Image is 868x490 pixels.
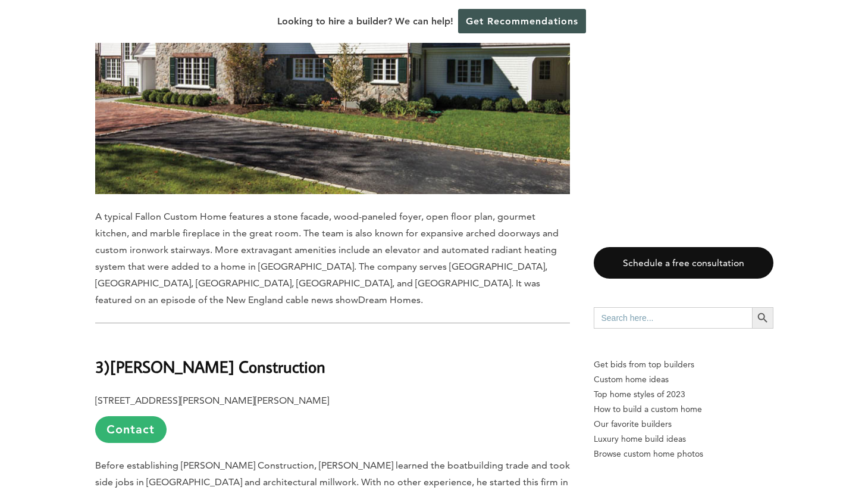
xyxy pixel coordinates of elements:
a: Schedule a free consultation [594,247,773,279]
p: [STREET_ADDRESS][PERSON_NAME][PERSON_NAME] [95,392,570,443]
a: Our favorite builders [594,417,773,432]
a: How to build a custom home [594,402,773,417]
svg: Search [756,311,769,324]
p: Get bids from top builders [594,357,773,372]
span: A typical Fallon Custom Home features a stone facade, wood-paneled foyer, open floor plan, gourme... [95,211,559,305]
input: Search here... [594,307,752,329]
iframe: Drift Widget Chat Controller [640,404,854,476]
a: Browse custom home photos [594,447,773,461]
a: Contact [95,416,167,443]
b: [PERSON_NAME] Construction [110,356,325,377]
a: Luxury home build ideas [594,432,773,447]
a: Custom home ideas [594,372,773,387]
b: 3) [95,356,110,377]
span: . [421,294,423,305]
a: Top home styles of 2023 [594,387,773,402]
span: Dream Homes [358,294,421,305]
a: Get Recommendations [458,9,586,33]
